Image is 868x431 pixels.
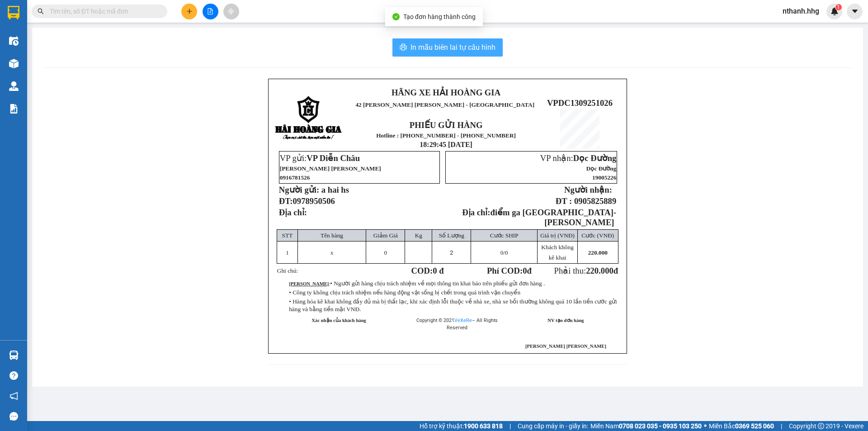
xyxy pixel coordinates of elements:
span: /0 [500,249,508,256]
a: VeXeRe [454,317,472,323]
span: 42 [PERSON_NAME] [PERSON_NAME] - [GEOGRAPHIC_DATA] [355,101,534,108]
span: 0905825889 [574,196,616,206]
button: caret-down [847,4,863,19]
button: file-add [203,4,218,19]
strong: ĐT : [556,196,572,206]
span: nthanh.hhg [775,5,826,17]
button: plus [181,4,197,19]
span: Cước SHIP [490,232,519,239]
span: 0 đ [433,266,443,275]
strong: Phí COD: đ [487,266,532,275]
strong: [PERSON_NAME] [289,281,329,286]
span: VPDC1309251026 [547,98,613,108]
span: Địa chỉ: [279,208,307,217]
strong: 0369 525 060 [735,422,774,430]
span: 220.000 [586,266,613,275]
span: VP Diễn Châu [307,153,360,163]
span: ⚪️ [704,424,707,428]
strong: PHIẾU GỬI HÀNG [410,120,483,130]
img: warehouse-icon [9,36,19,46]
span: Tạo đơn hàng thành công [403,13,476,20]
span: | [781,421,782,431]
span: 0978950506 [293,196,335,206]
img: solution-icon [9,104,19,114]
span: file-add [207,8,213,14]
span: Kg [415,232,422,239]
strong: Hotline : [PHONE_NUMBER] - [PHONE_NUMBER] [376,132,516,139]
span: x [330,249,334,256]
span: Miền Bắc [709,421,774,431]
span: copyright [818,423,824,429]
span: Phải thu: [554,266,618,275]
span: VP nhận: [540,153,617,163]
span: Số Lượng [439,232,464,239]
span: Ghi chú: [277,267,298,274]
strong: 0708 023 035 - 0935 103 250 [619,422,702,430]
strong: NV tạo đơn hàng [547,318,584,323]
strong: Người gửi: [279,185,319,194]
span: 1 [286,249,289,256]
span: a hai hs [321,185,349,194]
span: check-circle [392,13,400,20]
span: caret-down [851,7,859,15]
strong: 1900 633 818 [464,422,503,430]
strong: HÃNG XE HẢI HOÀNG GIA [392,88,500,97]
span: • Người gửi hàng chịu trách nhiệm về mọi thông tin khai báo trên phiếu gửi đơn hàng . [330,280,545,287]
input: Tìm tên, số ĐT hoặc mã đơn [50,6,156,16]
span: : [289,281,545,286]
strong: Xác nhận của khách hàng [311,318,366,323]
span: [PERSON_NAME] [PERSON_NAME] [280,165,381,172]
span: 18:29:45 [DATE] [420,141,472,148]
span: • Hàng hóa kê khai không đầy đủ mà bị thất lạc, khi xác định lỗi thuộc về nhà xe, nhà xe bồi thườ... [289,298,617,313]
span: Tên hàng [321,232,343,239]
button: aim [223,4,239,19]
span: search [38,8,44,14]
strong: ĐT: [279,196,335,206]
span: Miền Nam [590,421,702,431]
span: | [509,421,511,431]
img: logo [275,96,343,141]
span: question-circle [9,371,18,380]
span: Hỗ trợ kỹ thuật: [420,421,503,431]
span: Dọc Đường [573,153,617,163]
span: aim [228,8,234,14]
span: VP gửi: [280,153,360,163]
span: • Công ty không chịu trách nhiệm nếu hàng động vật sống bị chết trong quá trình vận chuyển [289,289,520,296]
span: Khách không kê khai [541,244,573,261]
button: printerIn mẫu biên lai tự cấu hình [392,38,503,57]
span: In mẫu biên lai tự cấu hình [410,42,495,53]
strong: điểm ga [GEOGRAPHIC_DATA]-[PERSON_NAME] [491,208,617,227]
span: 0 [523,266,527,275]
img: warehouse-icon [9,350,19,360]
img: warehouse-icon [9,81,19,91]
span: plus [186,8,193,14]
span: đ [613,266,618,275]
span: STT [282,232,293,239]
span: message [9,412,18,421]
span: printer [400,43,407,52]
img: icon-new-feature [830,7,839,15]
span: Dọc Đường [586,165,617,172]
span: [PERSON_NAME] [PERSON_NAME] [525,344,606,349]
span: 0 [384,249,387,256]
span: 0916781526 [280,174,310,181]
strong: Người nhận: [564,185,612,194]
sup: 1 [835,4,842,10]
span: Cung cấp máy in - giấy in: [518,421,588,431]
span: notification [9,392,18,400]
span: 0 [500,249,504,256]
span: 1 [837,4,840,10]
span: 19005226 [592,174,616,181]
img: warehouse-icon [9,59,19,68]
strong: COD: [411,266,444,275]
strong: Địa chỉ: [462,208,490,217]
span: Giá trị (VNĐ) [540,232,575,239]
img: logo-vxr [8,6,19,19]
span: Copyright © 2021 – All Rights Reserved [416,317,498,331]
span: 2 [450,249,453,256]
span: Cước (VNĐ) [581,232,614,239]
span: 220.000 [588,249,608,256]
span: Giảm Giá [373,232,398,239]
